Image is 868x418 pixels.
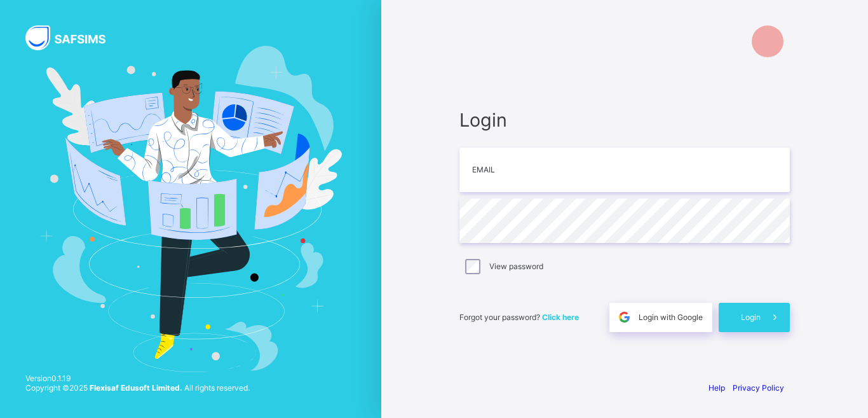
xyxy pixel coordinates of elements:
[90,383,182,393] strong: Flexisaf Edusoft Limited.
[489,261,543,271] label: View password
[25,383,250,393] span: Copyright © 2025 All rights reserved.
[39,46,342,372] img: Hero Image
[25,25,121,50] img: SAFSIMS Logo
[459,109,790,131] span: Login
[25,373,250,383] span: Version 0.1.19
[617,310,632,324] img: google.396cfc9801f0270233282035f929180a.svg
[741,312,761,322] span: Login
[733,383,784,393] a: Privacy Policy
[709,383,725,393] a: Help
[639,312,703,322] span: Login with Google
[459,312,579,322] span: Forgot your password?
[542,312,579,322] a: Click here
